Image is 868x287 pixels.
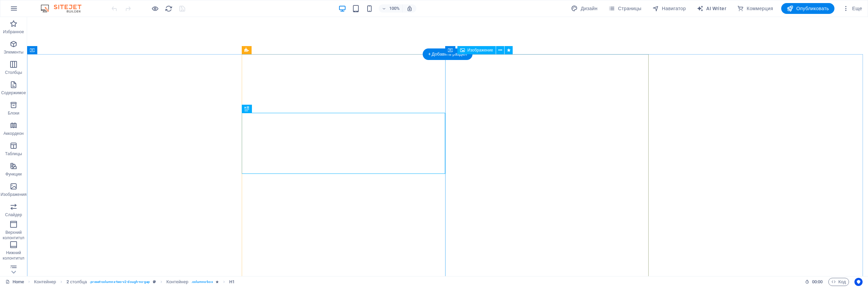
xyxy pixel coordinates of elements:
[817,279,818,284] span: :
[734,3,776,14] button: Коммерция
[652,5,686,12] span: Навигатор
[389,4,400,13] h6: 100%
[805,278,823,286] h6: Время сеанса
[697,5,726,12] span: AI Writer
[39,4,90,13] img: Editor Logo
[1,192,27,197] p: Изображения
[608,5,641,12] span: Страницы
[828,278,849,286] button: Код
[606,3,644,14] button: Страницы
[650,3,689,14] button: Навигатор
[164,4,173,13] button: reload
[66,278,87,286] span: Щелкните, чтобы выбрать. Дважды щелкните, чтобы изменить
[165,5,173,13] i: Перезагрузить страницу
[90,278,150,286] span: . preset-columns-two-v2-dough-no-gap
[8,110,19,116] p: Блоки
[153,280,156,284] i: Этот элемент является настраиваемым пресетом
[840,3,865,14] button: Еще
[568,3,600,14] div: Дизайн (Ctrl+Alt+Y)
[737,5,773,12] span: Коммерция
[468,48,493,52] span: Изображение
[3,29,24,35] p: Избранное
[568,3,600,14] button: Дизайн
[379,4,403,13] button: 100%
[1,90,26,96] p: Содержимое
[854,278,863,286] button: Usercentrics
[151,4,159,13] button: Нажмите здесь, чтобы выйти из режима предварительного просмотра и продолжить редактирование
[787,5,829,12] span: Опубликовать
[781,3,834,14] button: Опубликовать
[34,278,235,286] nav: breadcrumb
[812,278,823,286] span: 00 00
[571,5,597,12] span: Дизайн
[5,70,22,75] p: Столбцы
[191,278,213,286] span: . columns-box
[5,212,22,218] p: Слайдер
[229,278,235,286] span: Щелкните, чтобы выбрать. Дважды щелкните, чтобы изменить
[34,278,56,286] span: Щелкните, чтобы выбрать. Дважды щелкните, чтобы изменить
[423,48,473,60] div: + Добавить раздел
[3,131,24,136] p: Аккордеон
[216,280,219,284] i: Элемент содержит анимацию
[694,3,729,14] button: AI Writer
[5,278,24,286] a: Щелкните для отмены выбора. Дважды щелкните, чтобы открыть Страницы
[5,151,22,157] p: Таблицы
[5,171,22,177] p: Функции
[843,5,862,12] span: Еще
[4,49,23,55] p: Элементы
[166,278,189,286] span: Щелкните, чтобы выбрать. Дважды щелкните, чтобы изменить
[407,5,413,12] i: При изменении размера уровень масштабирования подстраивается автоматически в соответствии с выбра...
[831,278,846,286] span: Код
